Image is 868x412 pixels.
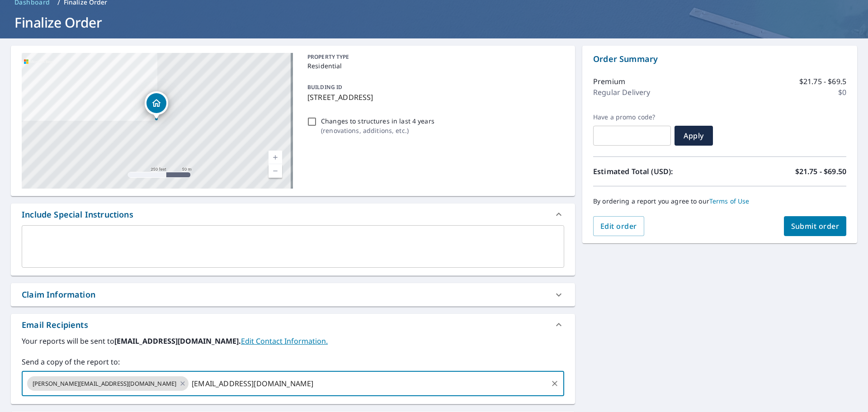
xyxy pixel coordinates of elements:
[838,87,846,98] p: $0
[593,53,846,65] p: Order Summary
[593,166,720,177] p: Estimated Total (USD):
[600,221,637,231] span: Edit order
[791,221,840,231] span: Submit order
[675,126,713,146] button: Apply
[795,166,846,177] p: $21.75 - $69.50
[784,216,847,236] button: Submit order
[27,379,182,388] span: [PERSON_NAME][EMAIL_ADDRESS][DOMAIN_NAME]
[593,113,671,121] label: Have a promo code?
[682,131,706,141] span: Apply
[241,336,328,346] a: EditContactInfo
[799,76,846,87] p: $21.75 - $69.5
[22,208,133,221] div: Include Special Instructions
[321,126,434,135] p: ( renovations, additions, etc. )
[307,61,561,71] p: Residential
[593,197,846,205] p: By ordering a report you agree to our
[269,164,282,178] a: Current Level 17, Zoom Out
[11,204,575,225] div: Include Special Instructions
[593,76,625,87] p: Premium
[321,116,434,126] p: Changes to structures in last 4 years
[22,336,564,346] label: Your reports will be sent to
[22,289,95,301] div: Claim Information
[709,197,750,205] a: Terms of Use
[22,319,88,331] div: Email Recipients
[593,87,650,98] p: Regular Delivery
[307,83,342,91] p: BUILDING ID
[11,314,575,336] div: Email Recipients
[593,216,644,236] button: Edit order
[11,283,575,306] div: Claim Information
[22,356,564,367] label: Send a copy of the report to:
[145,91,168,119] div: Dropped pin, building 1, Residential property, 5206 Hanover Pike Manchester, MD 21102
[307,92,561,103] p: [STREET_ADDRESS]
[269,151,282,164] a: Current Level 17, Zoom In
[11,13,857,32] h1: Finalize Order
[307,53,561,61] p: PROPERTY TYPE
[27,376,189,391] div: [PERSON_NAME][EMAIL_ADDRESS][DOMAIN_NAME]
[548,377,561,390] button: Clear
[114,336,241,346] b: [EMAIL_ADDRESS][DOMAIN_NAME].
